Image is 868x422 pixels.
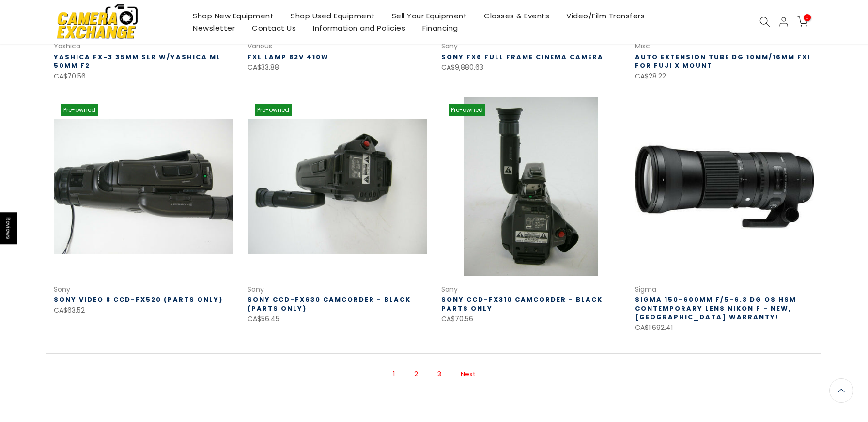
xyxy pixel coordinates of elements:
[248,62,427,74] div: CA$33.88
[441,52,604,62] a: Sony FX6 Full Frame Cinema Camera
[797,16,808,27] a: 0
[635,70,814,82] div: CA$28.22
[248,313,427,325] div: CA$56.45
[185,10,282,22] a: Shop New Equipment
[282,10,384,22] a: Shop Used Equipment
[54,284,70,294] a: Sony
[441,313,620,325] div: CA$70.56
[635,284,656,294] a: Sigma
[635,41,650,51] a: Misc
[635,52,810,70] a: Auto Extension Tube DG 10mm/16mm FXI for Fuji X Mount
[305,22,414,34] a: Information and Policies
[54,70,233,82] div: CA$70.56
[414,22,467,34] a: Financing
[248,295,411,313] a: Sony CCD-FX630 Camcorder - Black (Parts Only)
[635,322,814,334] div: CA$1,692.41
[54,52,221,70] a: Yashica FX-3 35mm SLR w/Yashica ML 50mm f2
[248,284,264,294] a: Sony
[433,366,446,383] a: Page 3
[185,22,244,34] a: Newsletter
[46,354,821,399] nav: Pagination
[409,366,423,383] a: Page 2
[244,22,305,34] a: Contact Us
[383,10,476,22] a: Sell Your Equipment
[54,304,233,316] div: CA$63.52
[476,10,558,22] a: Classes & Events
[248,41,272,51] a: Various
[441,295,603,313] a: Sony CCD-FX310 Camcorder - Black Parts Only
[558,10,653,22] a: Video/Film Transfers
[441,284,458,294] a: Sony
[441,41,458,51] a: Sony
[54,295,223,304] a: Sony Video 8 CCD-FX520 (Parts Only)
[441,62,620,74] div: CA$9,880.63
[388,366,400,383] span: Page 1
[829,378,853,403] a: Back to the top
[54,41,80,51] a: Yashica
[804,14,811,21] span: 0
[635,295,796,322] a: Sigma 150-600mm f/5-6.3 DG OS HSM Contemporary Lens Nikon F - NEW, [GEOGRAPHIC_DATA] Warranty!
[456,366,480,383] a: Next
[248,52,329,62] a: FXL LAMP 82V 410W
